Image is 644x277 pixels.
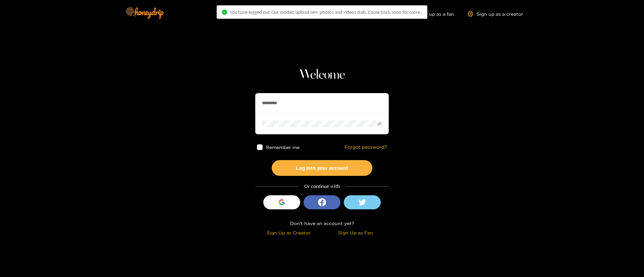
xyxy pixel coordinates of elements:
h1: Welcome [255,67,389,83]
div: Or continue with [255,183,389,190]
div: Sign Up as Creator [257,229,320,236]
div: Don't have an account yet? [255,219,389,227]
span: eye-invisible [377,122,382,126]
span: You have logged out. Our models upload new photos and videos daily. Come back soon for more.. [230,9,422,15]
a: Sign up as a creator [468,11,523,17]
span: check-circle [222,10,227,15]
a: Forgot password? [344,144,387,150]
a: Sign up as a fan [408,11,454,17]
span: Remember me [266,145,300,150]
button: Log into your account [272,160,372,176]
div: Sign Up as Fan [324,229,387,236]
